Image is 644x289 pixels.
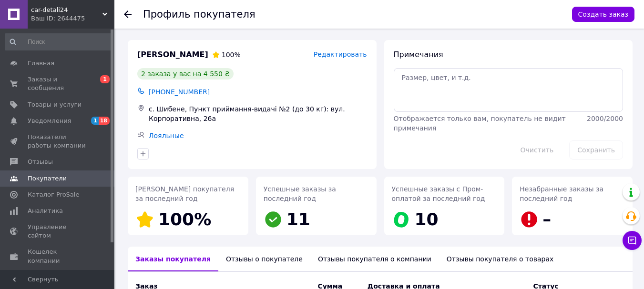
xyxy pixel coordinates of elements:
[394,50,443,59] span: Примечания
[28,59,54,68] span: Главная
[31,6,102,14] span: car-detali24
[28,207,63,215] span: Аналитика
[31,14,114,23] div: Ваш ID: 2644475
[28,117,71,125] span: Уведомления
[5,33,112,50] input: Поиск
[623,231,642,250] button: Чат с покупателем
[91,117,99,125] span: 1
[28,223,88,240] span: Управление сайтом
[218,247,310,271] div: Отзывы о покупателе
[137,50,208,60] span: [PERSON_NAME]
[264,185,336,202] span: Успешные заказы за последний год
[135,185,234,202] span: [PERSON_NAME] покупателя за последний год
[124,10,132,19] div: Вернуться назад
[28,158,53,166] span: Отзывы
[143,9,256,20] h1: Профиль покупателя
[28,100,82,109] span: Товары и услуги
[149,132,184,140] a: Лояльные
[392,185,485,202] span: Успешные заказы с Пром-оплатой за последний год
[439,247,562,271] div: Отзывы покупателя о товарах
[147,102,369,125] div: с. Шибене, Пункт приймання-видачі №2 (до 30 кг): вул. Корпоративна, 26а
[28,174,67,183] span: Покупатели
[28,75,88,92] span: Заказы и сообщения
[286,209,310,229] span: 11
[128,247,218,271] div: Заказы покупателя
[99,117,110,125] span: 18
[28,133,88,150] span: Показатели работы компании
[28,190,79,199] span: Каталог ProSale
[415,209,439,229] span: 10
[158,209,211,229] span: 100%
[28,248,88,265] span: Кошелек компании
[314,50,367,58] span: Редактировать
[149,88,210,96] span: [PHONE_NUMBER]
[520,185,603,202] span: Незабранные заказы за последний год
[587,115,623,122] span: 2000 / 2000
[394,115,566,132] span: Отображается только вам, покупатель не видит примечания
[100,75,110,83] span: 1
[572,7,634,22] button: Создать заказ
[542,209,551,229] span: –
[137,68,234,80] div: 2 заказа у вас на 4 550 ₴
[310,247,439,271] div: Отзывы покупателя о компании
[222,51,241,59] span: 100%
